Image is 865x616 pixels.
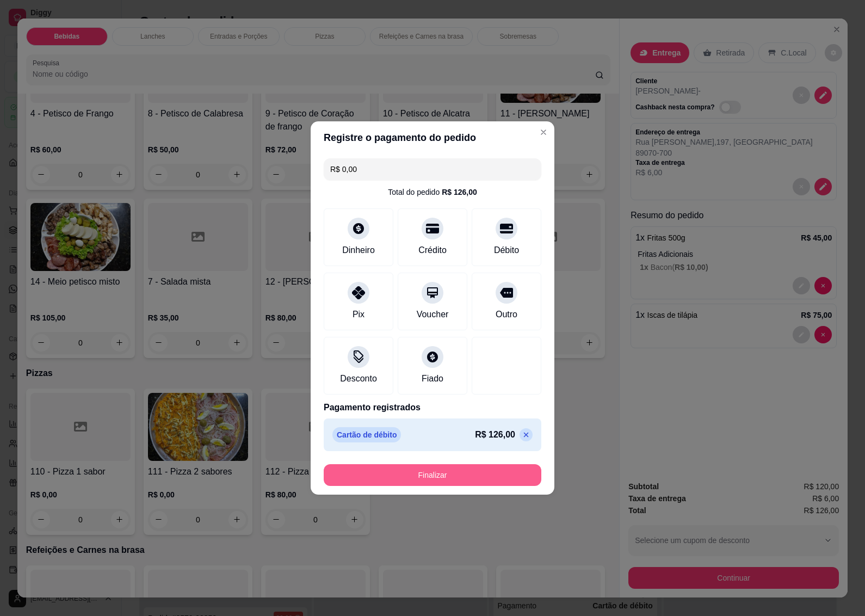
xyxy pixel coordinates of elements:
div: Voucher [417,308,449,321]
p: Cartão de débito [332,427,401,442]
div: Dinheiro [342,244,375,257]
input: Ex.: hambúrguer de cordeiro [330,158,535,180]
button: Finalizar [324,464,541,486]
button: Close [535,124,552,141]
div: Débito [494,244,519,257]
div: Outro [496,308,517,321]
p: Pagamento registrados [324,401,541,414]
div: Total do pedido [388,187,477,198]
div: R$ 126,00 [442,187,477,198]
div: Fiado [422,372,443,385]
header: Registre o pagamento do pedido [311,121,554,154]
div: Crédito [418,244,447,257]
div: Pix [353,308,364,321]
div: Desconto [340,372,377,385]
p: R$ 126,00 [475,428,515,441]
